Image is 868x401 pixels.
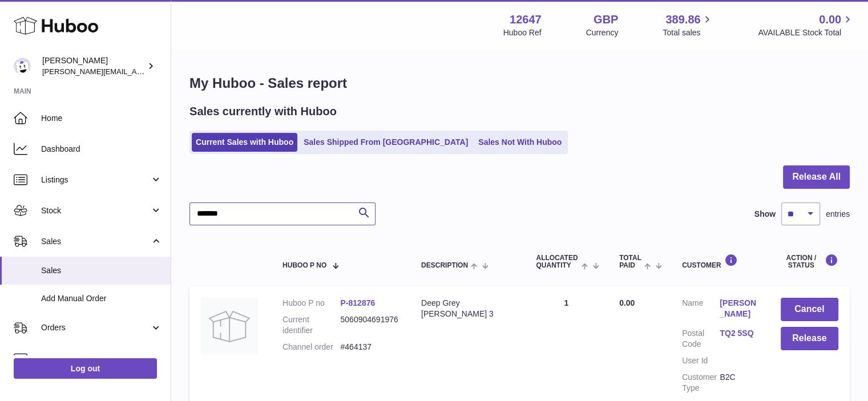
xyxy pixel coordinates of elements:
[41,293,162,304] span: Add Manual Order
[665,12,700,27] span: 389.86
[682,298,720,322] dt: Name
[41,265,162,276] span: Sales
[41,353,162,364] span: Usage
[781,254,838,269] div: Action / Status
[682,328,720,350] dt: Postal Code
[781,327,838,350] button: Release
[594,12,618,27] strong: GBP
[14,358,157,379] a: Log out
[619,254,641,269] span: Total paid
[189,74,850,92] h1: My Huboo - Sales report
[41,322,150,333] span: Orders
[201,298,258,355] img: no-photo.jpg
[663,27,713,38] span: Total sales
[189,104,337,119] h2: Sales currently with Huboo
[42,67,290,76] span: [PERSON_NAME][EMAIL_ADDRESS][PERSON_NAME][DOMAIN_NAME]
[42,55,145,77] div: [PERSON_NAME]
[510,12,542,27] strong: 12647
[536,254,578,269] span: ALLOCATED Quantity
[282,314,340,336] dt: Current identifier
[474,133,566,152] a: Sales Not With Huboo
[682,355,720,366] dt: User Id
[758,12,854,38] a: 0.00 AVAILABLE Stock Total
[586,27,619,38] div: Currency
[819,12,841,27] span: 0.00
[720,298,757,319] a: [PERSON_NAME]
[421,298,513,319] div: Deep Grey [PERSON_NAME] 3
[340,314,398,336] dd: 5060904691976
[619,298,635,307] span: 0.00
[192,133,297,152] a: Current Sales with Huboo
[41,113,162,124] span: Home
[340,298,375,307] a: P-812876
[300,133,472,152] a: Sales Shipped From [GEOGRAPHIC_DATA]
[340,342,398,353] dd: #464137
[41,236,150,247] span: Sales
[503,27,542,38] div: Huboo Ref
[758,27,854,38] span: AVAILABLE Stock Total
[41,205,150,216] span: Stock
[282,262,326,269] span: Huboo P no
[720,328,757,339] a: TQ2 5SQ
[282,298,340,309] dt: Huboo P no
[663,12,713,38] a: 389.86 Total sales
[682,372,720,394] dt: Customer Type
[14,58,31,75] img: peter@pinter.co.uk
[682,254,757,269] div: Customer
[781,298,838,321] button: Cancel
[421,262,468,269] span: Description
[783,165,850,189] button: Release All
[41,175,150,185] span: Listings
[754,209,776,220] label: Show
[826,209,850,220] span: entries
[41,144,162,155] span: Dashboard
[282,342,340,353] dt: Channel order
[720,372,757,394] dd: B2C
